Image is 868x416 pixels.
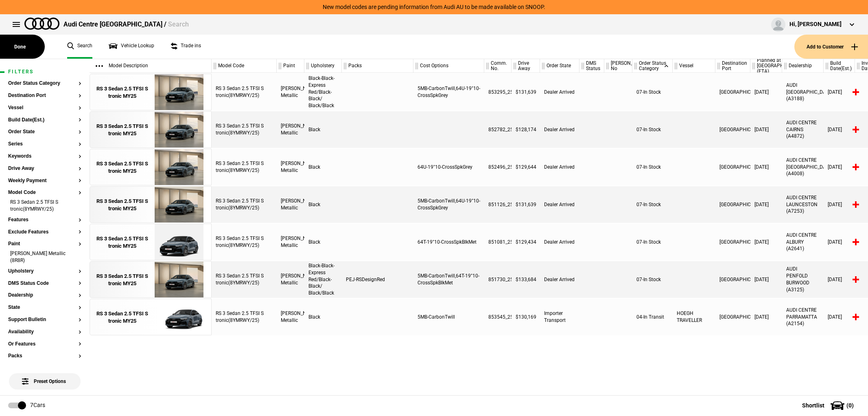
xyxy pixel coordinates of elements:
[484,186,512,223] div: 851126_25
[8,305,81,317] section: State
[8,190,81,217] section: Model CodeRS 3 Sedan 2.5 TFSI S tronic(8YMRWY/25)
[8,69,81,75] h1: Filters
[512,149,540,185] div: $129,644
[750,74,782,110] div: [DATE]
[8,293,81,298] button: Dealership
[750,261,782,298] div: [DATE]
[512,261,540,298] div: $133,684
[94,198,151,212] div: RS 3 Sedan 2.5 TFSI S tronic MY25
[715,59,750,73] div: Destination Port
[782,186,824,223] div: AUDI CENTRE LAUNCESTON (A7253)
[540,149,579,185] div: Dealer Arrived
[8,105,81,111] button: Vessel
[212,59,276,73] div: Model Code
[715,299,750,335] div: [GEOGRAPHIC_DATA]
[94,123,151,137] div: RS 3 Sedan 2.5 TFSI S tronic MY25
[540,261,579,298] div: Dealer Arrived
[8,229,81,242] section: Exclude Features
[24,18,59,30] img: audi.png
[8,105,81,117] section: Vessel
[94,262,151,298] a: RS 3 Sedan 2.5 TFSI S tronic MY25
[304,74,342,110] div: Black-Black-Express Red/Black-Black/ Black/Black
[94,74,151,111] a: RS 3 Sedan 2.5 TFSI S tronic MY25
[824,74,855,110] div: [DATE]
[24,368,66,384] span: Preset Options
[94,299,151,336] a: RS 3 Sedan 2.5 TFSI S tronic MY25
[94,85,151,100] div: RS 3 Sedan 2.5 TFSI S tronic MY25
[94,224,151,261] a: RS 3 Sedan 2.5 TFSI S tronic MY25
[304,149,342,185] div: Black
[750,111,782,148] div: [DATE]
[540,74,579,110] div: Dealer Arrived
[750,224,782,260] div: [DATE]
[8,329,81,341] section: Availability
[846,403,854,408] span: ( 0 )
[715,74,750,110] div: [GEOGRAPHIC_DATA]
[90,59,211,73] div: Model Description
[8,178,81,190] section: Weekly Payment
[8,293,81,305] section: Dealership
[540,299,579,335] div: Importer Transport
[151,187,207,223] img: Audi_8YMRWY_25_QH_8R8R_5MB_64U_(Nadin:_5MB_64U_C48)_ext.png
[540,224,579,260] div: Dealer Arrived
[715,261,750,298] div: [GEOGRAPHIC_DATA]
[151,262,207,298] img: Audi_8YMRWY_25_TG_8R8R_5MB_PEJ_64T_(Nadin:_5MB_64T_C48_PEJ)_ext.png
[484,224,512,260] div: 851081_25
[782,59,823,73] div: Dealership
[30,401,45,409] div: 7 Cars
[304,299,342,335] div: Black
[484,74,512,110] div: 853295_25
[632,149,673,185] div: 07-In Stock
[63,20,189,29] div: Audi Centre [GEOGRAPHIC_DATA] /
[579,59,604,73] div: DMS Status
[304,261,342,298] div: Black-Black-Express Red/Black-Black/ Black/Black
[8,154,81,166] section: Keywords
[277,74,304,110] div: [PERSON_NAME] Metallic
[151,224,207,261] img: Audi_8YMRWY_25_QH_8R8R_64T_(Nadin:_64T_C48)_ext.png
[789,20,842,29] div: Hi, [PERSON_NAME]
[715,111,750,148] div: [GEOGRAPHIC_DATA]
[342,59,413,73] div: Packs
[413,224,484,260] div: 64T-19"10-CrossSpkBlkMet
[824,111,855,148] div: [DATE]
[277,186,304,223] div: [PERSON_NAME] Metallic
[632,111,673,148] div: 07-In Stock
[8,117,81,123] button: Build Date(Est.)
[512,74,540,110] div: $131,639
[212,261,277,298] div: RS 3 Sedan 2.5 TFSI S tronic(8YMRWY/25)
[94,112,151,148] a: RS 3 Sedan 2.5 TFSI S tronic MY25
[512,186,540,223] div: $131,639
[632,59,672,73] div: Order Status Category
[8,353,81,365] section: Packs
[782,261,824,298] div: AUDI PENFOLD BURWOOD (A3125)
[304,224,342,260] div: Black
[8,341,81,354] section: Or Features
[151,149,207,186] img: Audi_8YMRWY_25_QH_8R8R_64U_(Nadin:_64U_C48)_ext.png
[8,329,81,335] button: Availability
[212,149,277,185] div: RS 3 Sedan 2.5 TFSI S tronic(8YMRWY/25)
[413,299,484,335] div: 5MB-CarbonTwill
[484,299,512,335] div: 853545_25
[750,149,782,185] div: [DATE]
[540,111,579,148] div: Dealer Arrived
[8,217,81,223] button: Features
[8,353,81,359] button: Packs
[277,149,304,185] div: [PERSON_NAME] Metallic
[632,224,673,260] div: 07-In Stock
[8,81,81,86] button: Order Status Category
[413,186,484,223] div: 5MB-CarbonTwill,64U-19"10-CrossSpkGrey
[94,187,151,223] a: RS 3 Sedan 2.5 TFSI S tronic MY25
[512,299,540,335] div: $130,169
[632,261,673,298] div: 07-In Stock
[632,186,673,223] div: 07-In Stock
[715,186,750,223] div: [GEOGRAPHIC_DATA]
[8,129,81,141] section: Order State
[782,149,824,185] div: AUDI CENTRE [GEOGRAPHIC_DATA] (A4008)
[212,186,277,223] div: RS 3 Sedan 2.5 TFSI S tronic(8YMRWY/25)
[8,141,81,147] button: Series
[8,317,81,323] button: Support Bulletin
[540,59,579,73] div: Order State
[171,35,201,59] a: Trade ins
[212,111,277,148] div: RS 3 Sedan 2.5 TFSI S tronic(8YMRWY/25)
[8,93,81,99] button: Destination Port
